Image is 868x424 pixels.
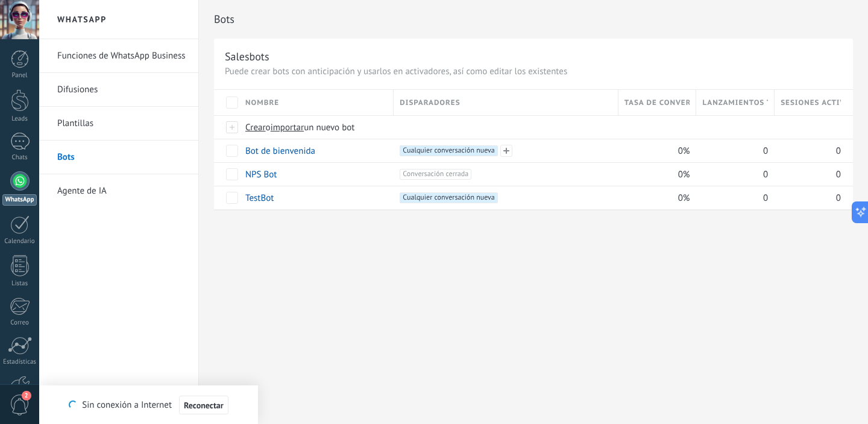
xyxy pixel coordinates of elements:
[39,73,198,107] li: Difusiones
[57,73,186,107] a: Difusiones
[836,145,841,157] span: 0
[57,39,186,73] a: Funciones de WhatsApp Business
[2,358,37,366] div: Estadísticas
[400,97,460,109] span: Disparadores
[266,122,271,133] span: o
[836,192,841,204] span: 0
[696,163,769,186] div: 0
[696,116,769,139] div: Bots
[179,396,228,415] button: Reconectar
[39,39,198,73] li: Funciones de WhatsApp Business
[678,169,690,180] span: 0%
[696,186,769,209] div: 0
[775,116,841,139] div: Bots
[2,194,37,206] div: WhatsApp
[2,319,37,327] div: Correo
[618,186,691,209] div: 0%
[763,192,768,204] span: 0
[245,169,277,180] a: NPS Bot
[57,141,186,174] a: Bots
[624,97,690,109] span: Tasa de conversión
[2,280,37,288] div: Listas
[225,66,842,77] p: Puede crear bots con anticipación y usarlos en activadores, así como editar los existentes
[400,145,497,156] span: Cualquier conversación nueva
[775,139,841,162] div: 0
[214,7,853,31] h2: Bots
[618,139,691,162] div: 0%
[775,163,841,186] div: 0
[678,145,690,157] span: 0%
[245,145,315,157] a: Bot de bienvenida
[775,186,841,209] div: 0
[836,169,841,180] span: 0
[39,174,198,207] li: Agente de IA
[763,169,768,180] span: 0
[400,192,497,203] span: Cualquier conversación nueva
[618,163,691,186] div: 0%
[678,192,690,204] span: 0%
[2,154,37,162] div: Chats
[696,139,769,162] div: 0
[781,97,841,109] span: Sesiones activas
[763,145,768,157] span: 0
[69,395,228,415] div: Sin conexión a Internet
[57,174,186,208] a: Agente de IA
[2,115,37,123] div: Leads
[245,192,274,204] a: TestBot
[184,401,224,410] span: Reconectar
[702,97,768,109] span: Lanzamientos totales
[500,145,512,157] span: Editar
[57,107,186,141] a: Plantillas
[2,72,37,80] div: Panel
[2,238,37,245] div: Calendario
[225,49,269,63] div: Salesbots
[245,122,266,133] span: Crear
[245,97,279,109] span: Nombre
[39,141,198,174] li: Bots
[271,122,304,133] span: importar
[22,391,31,400] span: 2
[39,107,198,141] li: Plantillas
[400,169,471,180] span: Conversación cerrada
[304,122,354,133] span: un nuevo bot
